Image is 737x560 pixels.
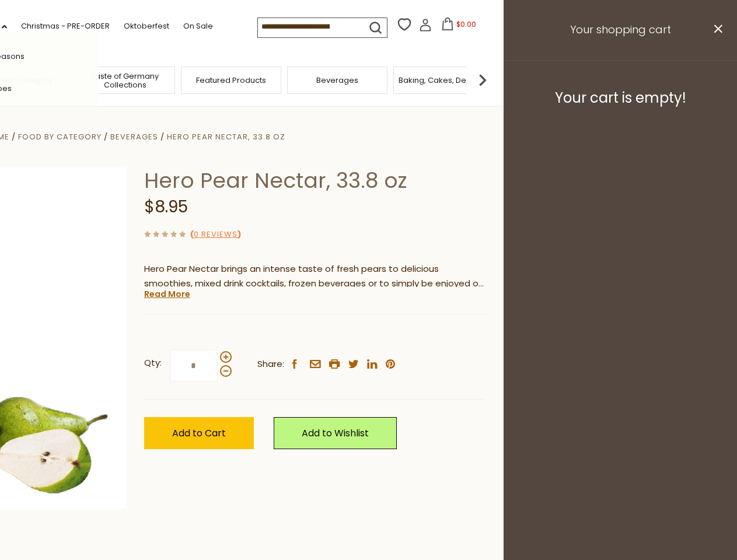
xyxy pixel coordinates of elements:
[434,17,484,35] button: $0.00
[170,349,218,381] input: Qty:
[190,229,241,240] span: ( )
[172,426,226,440] span: Add to Cart
[78,72,172,89] a: Taste of Germany Collections
[144,195,188,218] span: $8.95
[196,76,266,85] a: Featured Products
[257,357,284,372] span: Share:
[124,20,169,33] a: Oktoberfest
[144,356,162,370] strong: Qty:
[316,76,358,85] a: Beverages
[274,417,397,449] a: Add to Wishlist
[194,229,237,241] a: 0 Reviews
[110,131,158,142] a: Beverages
[167,131,285,142] a: Hero Pear Nectar, 33.8 oz
[18,131,102,142] a: Food By Category
[144,288,190,300] a: Read More
[471,68,494,92] img: next arrow
[518,89,722,107] h3: Your cart is empty!
[21,20,110,33] a: Christmas - PRE-ORDER
[399,76,489,85] a: Baking, Cakes, Desserts
[144,262,485,291] p: Hero Pear Nectar brings an intense taste of fresh pears to delicious smoothies, mixed drink cockt...
[456,19,476,29] span: $0.00
[183,20,213,33] a: On Sale
[144,167,485,194] h1: Hero Pear Nectar, 33.8 oz
[144,417,254,449] button: Add to Cart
